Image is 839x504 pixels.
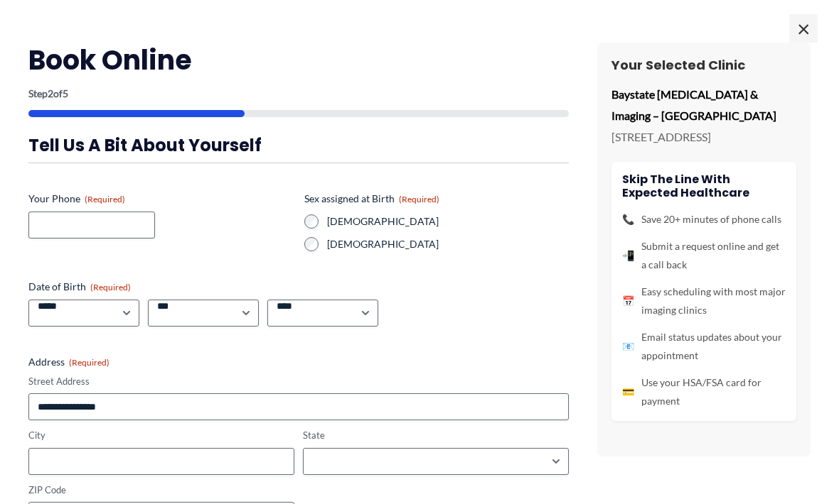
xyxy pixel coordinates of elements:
[28,280,131,294] legend: Date of Birth
[28,192,293,206] label: Your Phone
[28,429,294,442] label: City
[399,194,439,204] span: (Required)
[611,126,796,148] p: [STREET_ADDRESS]
[303,429,569,442] label: State
[622,210,634,229] span: 📞
[304,192,439,206] legend: Sex assigned at Birth
[28,43,569,77] h2: Book Online
[69,357,109,368] span: (Required)
[622,237,786,274] li: Submit a request online and get a call back
[611,84,796,126] p: Baystate [MEDICAL_DATA] & Imaging – [GEOGRAPHIC_DATA]
[622,373,786,410] li: Use your HSA/FSA card for payment
[63,87,68,99] span: 5
[28,375,569,388] label: Street Address
[622,246,634,265] span: 📲
[622,283,786,319] li: Easy scheduling with most major imaging clinics
[85,194,125,204] span: (Required)
[622,292,634,310] span: 📅
[48,87,53,99] span: 2
[622,210,786,229] li: Save 20+ minutes of phone calls
[611,57,796,73] h3: Your Selected Clinic
[622,328,786,365] li: Email status updates about your appointment
[90,282,131,292] span: (Required)
[789,14,818,43] span: ×
[28,355,109,369] legend: Address
[28,483,294,497] label: ZIP Code
[327,237,569,251] label: [DEMOGRAPHIC_DATA]
[28,134,569,156] h3: Tell us a bit about yourself
[327,214,569,229] label: [DEMOGRAPHIC_DATA]
[28,89,569,99] p: Step of
[622,172,786,199] h4: Skip the line with Expected Healthcare
[622,383,634,401] span: 💳
[622,337,634,356] span: 📧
